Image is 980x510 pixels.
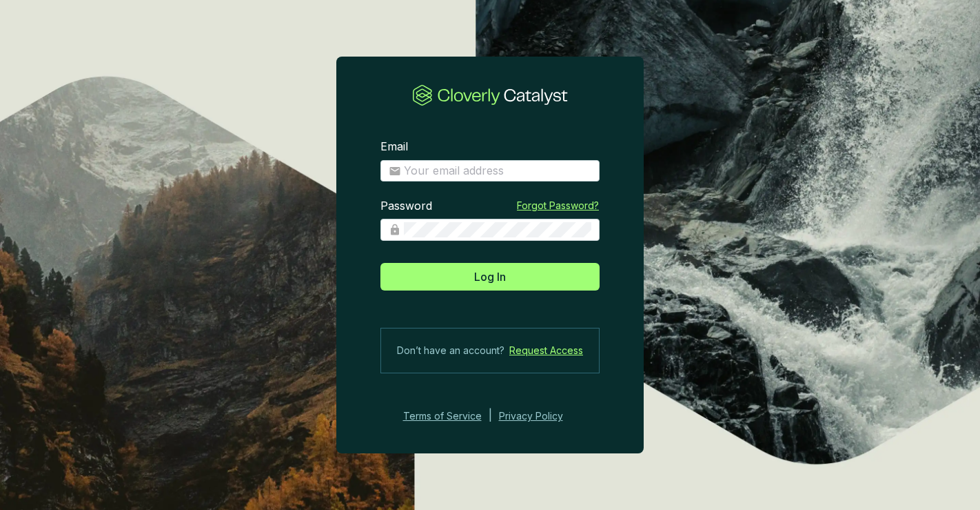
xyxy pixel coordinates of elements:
a: Request Access [509,342,583,359]
input: Password [404,222,591,237]
a: Privacy Policy [499,408,582,424]
span: Don’t have an account? [397,342,504,359]
input: Email [404,164,591,179]
button: Log In [380,263,600,291]
span: Log In [474,268,506,285]
a: Terms of Service [399,408,482,424]
div: | [489,408,492,424]
label: Password [380,199,432,214]
a: Forgot Password? [517,199,599,213]
label: Email [380,139,408,155]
